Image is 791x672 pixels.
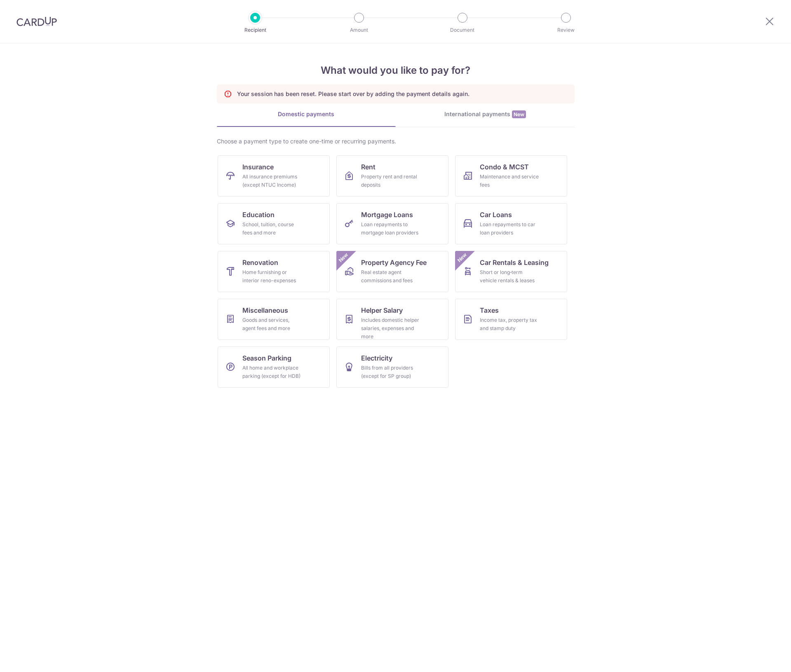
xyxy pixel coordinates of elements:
a: RentProperty rent and rental deposits [336,155,448,197]
p: Review [535,26,596,34]
span: New [512,110,526,118]
div: Goods and services, agent fees and more [242,316,302,332]
div: Real estate agent commissions and fees [361,268,420,285]
span: Car Loans [480,210,512,220]
span: Mortgage Loans [361,210,413,220]
span: Miscellaneous [242,305,288,315]
div: Choose a payment type to create one-time or recurring payments. [217,137,575,145]
a: Condo & MCSTMaintenance and service fees [455,155,567,197]
div: All insurance premiums (except NTUC Income) [242,173,302,189]
div: Bills from all providers (except for SP group) [361,364,420,380]
div: Property rent and rental deposits [361,173,420,189]
div: All home and workplace parking (except for HDB) [242,364,302,380]
span: Taxes [480,305,499,315]
h4: What would you like to pay for? [217,63,575,78]
a: Season ParkingAll home and workplace parking (except for HDB) [218,347,330,388]
a: Helper SalaryIncludes domestic helper salaries, expenses and more [336,299,448,340]
span: New [336,251,350,265]
iframe: Opens a widget where you can find more information [738,647,783,668]
a: Car LoansLoan repayments to car loan providers [455,203,567,244]
a: ElectricityBills from all providers (except for SP group) [336,347,448,388]
span: Education [242,210,275,220]
a: Property Agency FeeReal estate agent commissions and feesNew [336,251,448,292]
p: Amount [329,26,390,34]
div: Home furnishing or interior reno-expenses [242,268,302,285]
a: InsuranceAll insurance premiums (except NTUC Income) [218,155,330,197]
div: School, tuition, course fees and more [242,220,302,237]
a: MiscellaneousGoods and services, agent fees and more [218,299,330,340]
a: TaxesIncome tax, property tax and stamp duty [455,299,567,340]
div: Income tax, property tax and stamp duty [480,316,539,332]
a: EducationSchool, tuition, course fees and more [218,203,330,244]
span: Insurance [242,162,274,172]
span: New [455,251,469,265]
span: Renovation [242,258,278,267]
div: Loan repayments to car loan providers [480,220,539,237]
p: Your session has been reset. Please start over by adding the payment details again. [237,90,469,98]
span: Season Parking [242,353,291,363]
p: Recipient [225,26,286,34]
p: Document [432,26,493,34]
div: International payments [396,110,575,119]
a: Car Rentals & LeasingShort or long‑term vehicle rentals & leasesNew [455,251,567,292]
div: Includes domestic helper salaries, expenses and more [361,316,420,341]
span: Electricity [361,353,392,363]
a: Mortgage LoansLoan repayments to mortgage loan providers [336,203,448,244]
span: Condo & MCST [480,162,529,172]
span: Rent [361,162,376,172]
span: Property Agency Fee [361,258,427,267]
div: Loan repayments to mortgage loan providers [361,220,420,237]
div: Maintenance and service fees [480,173,539,189]
div: Short or long‑term vehicle rentals & leases [480,268,539,285]
a: RenovationHome furnishing or interior reno-expenses [218,251,330,292]
div: Domestic payments [217,110,396,118]
img: CardUp [16,16,57,26]
span: Car Rentals & Leasing [480,258,549,267]
span: Helper Salary [361,305,403,315]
